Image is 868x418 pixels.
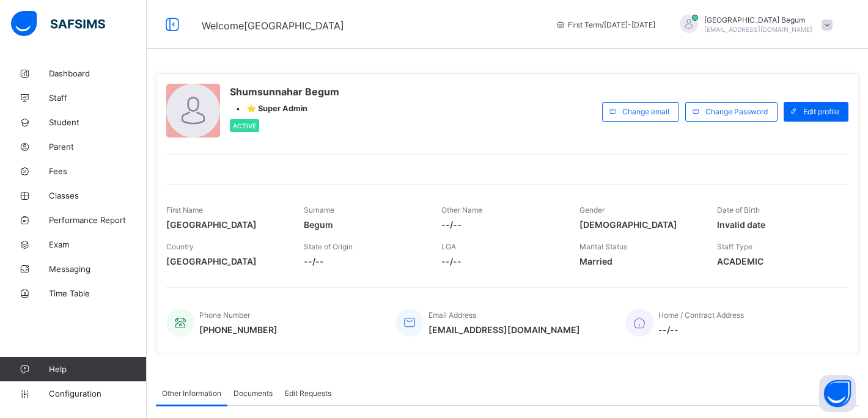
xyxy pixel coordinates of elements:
[579,219,699,230] span: [DEMOGRAPHIC_DATA]
[49,166,147,176] span: Fees
[49,364,146,374] span: Help
[304,205,334,215] span: Surname
[11,11,105,37] img: safsims
[230,104,339,113] div: •
[49,240,147,249] span: Exam
[658,324,744,335] span: --/--
[304,242,353,251] span: State of Origin
[49,191,147,200] span: Classes
[717,219,836,230] span: Invalid date
[441,256,561,266] span: --/--
[579,205,605,215] span: Gender
[428,324,580,335] span: [EMAIL_ADDRESS][DOMAIN_NAME]
[622,107,669,116] span: Change email
[49,389,146,398] span: Configuration
[166,219,285,230] span: [GEOGRAPHIC_DATA]
[441,205,482,215] span: Other Name
[199,310,250,320] span: Phone Number
[717,256,836,266] span: ACADEMIC
[705,107,768,116] span: Change Password
[428,310,476,320] span: Email Address
[717,242,752,251] span: Staff Type
[668,15,839,35] div: Shumsunnahar Begum
[304,219,423,230] span: Begum
[199,324,278,335] span: [PHONE_NUMBER]
[49,264,147,274] span: Messaging
[202,20,344,32] span: Welcome [GEOGRAPHIC_DATA]
[717,205,760,215] span: Date of Birth
[441,242,456,251] span: LGA
[556,20,655,29] span: session/term information
[233,122,256,130] span: Active
[579,242,627,251] span: Marital Status
[658,310,744,320] span: Home / Contract Address
[49,117,147,127] span: Student
[166,205,203,215] span: First Name
[49,215,147,225] span: Performance Report
[579,256,699,266] span: Married
[166,256,285,266] span: [GEOGRAPHIC_DATA]
[49,142,147,152] span: Parent
[819,375,856,412] button: Open asap
[49,93,147,103] span: Staff
[166,242,194,251] span: Country
[162,389,221,398] span: Other Information
[704,15,812,24] span: [GEOGRAPHIC_DATA] Begum
[441,219,561,230] span: --/--
[234,389,273,398] span: Documents
[285,389,331,398] span: Edit Requests
[304,256,423,266] span: --/--
[49,68,147,78] span: Dashboard
[246,104,307,113] span: ⭐ Super Admin
[49,288,147,298] span: Time Table
[704,26,812,33] span: [EMAIL_ADDRESS][DOMAIN_NAME]
[803,107,839,116] span: Edit profile
[230,86,339,98] span: Shumsunnahar Begum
